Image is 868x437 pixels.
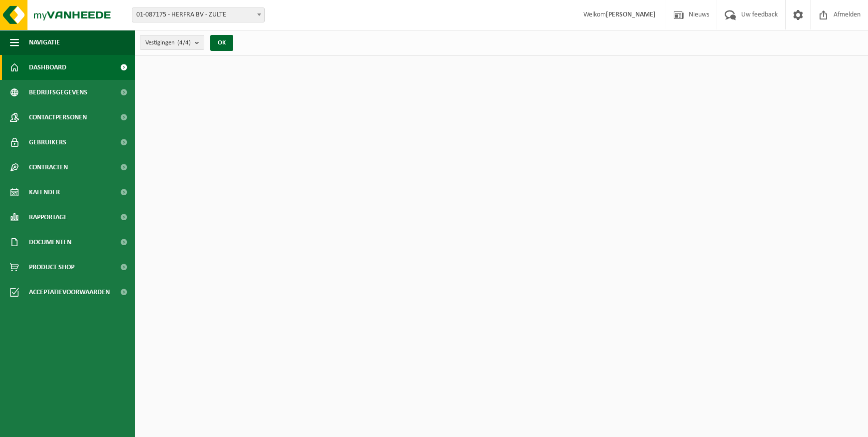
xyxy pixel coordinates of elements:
span: 01-087175 - HERFRA BV - ZULTE [132,7,265,22]
button: OK [210,35,233,51]
span: Acceptatievoorwaarden [29,280,110,305]
span: Rapportage [29,205,67,230]
span: Contracten [29,155,68,180]
span: 01-087175 - HERFRA BV - ZULTE [132,8,264,22]
span: Navigatie [29,30,60,55]
span: Documenten [29,230,71,255]
span: Product Shop [29,255,74,280]
span: Gebruikers [29,130,66,155]
span: Contactpersonen [29,105,87,130]
span: Dashboard [29,55,66,80]
span: Bedrijfsgegevens [29,80,87,105]
span: Kalender [29,180,60,205]
button: Vestigingen(4/4) [140,35,204,50]
count: (4/4) [177,39,191,46]
span: Vestigingen [145,35,191,50]
strong: [PERSON_NAME] [606,11,656,18]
